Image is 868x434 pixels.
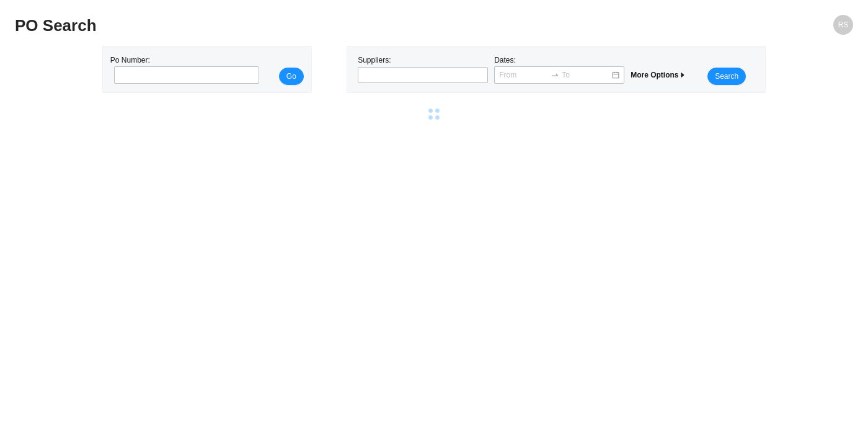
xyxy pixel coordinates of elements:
h2: PO Search [15,15,644,37]
div: Suppliers: [355,54,491,85]
div: Dates: [491,54,627,85]
span: caret-right [679,71,686,79]
span: Go [286,70,296,82]
span: More Options [631,71,686,79]
input: To [562,69,611,81]
span: RS [838,15,849,35]
input: From [499,69,548,81]
button: Go [279,68,304,85]
span: swap-right [551,71,559,79]
div: Po Number: [110,54,255,85]
button: Search [707,68,746,85]
span: Search [715,70,738,82]
span: to [551,71,559,79]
